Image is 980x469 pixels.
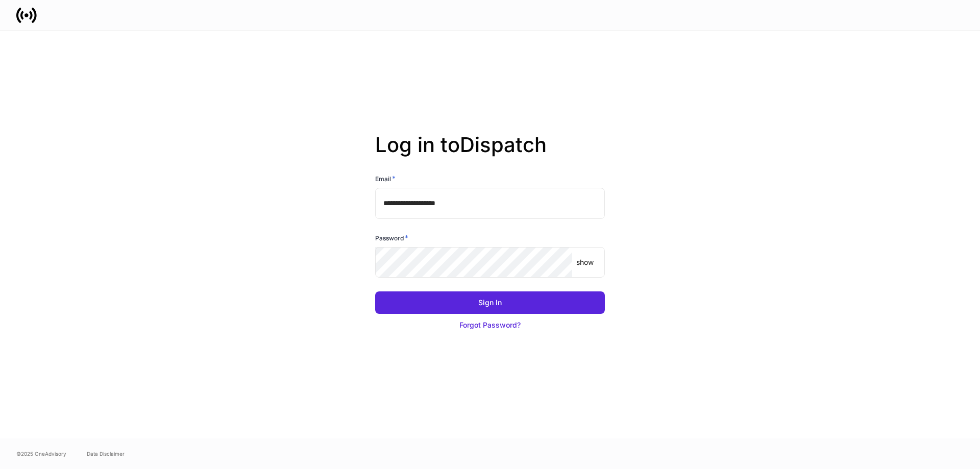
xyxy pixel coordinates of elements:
p: show [576,257,594,267]
h6: Password [375,233,408,243]
button: Forgot Password? [375,314,605,336]
div: Forgot Password? [459,320,521,330]
div: Sign In [478,298,502,308]
span: © 2025 OneAdvisory [16,450,66,458]
button: Sign In [375,291,605,314]
a: Data Disclaimer [87,450,125,458]
h2: Log in to Dispatch [375,133,605,174]
h6: Email [375,174,396,184]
